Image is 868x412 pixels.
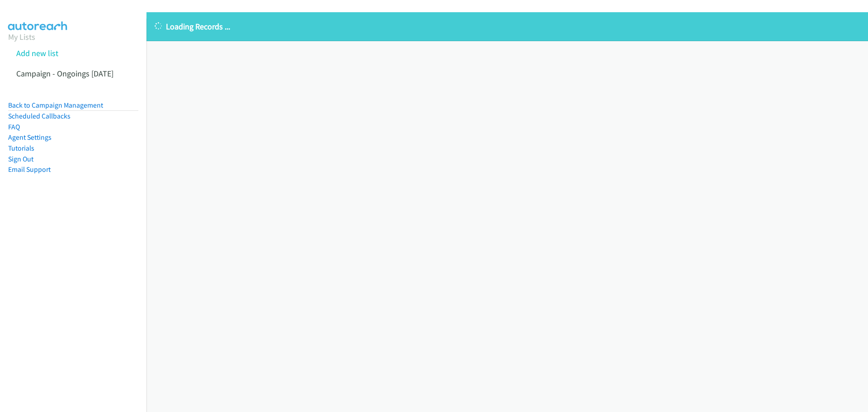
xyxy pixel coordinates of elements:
[8,165,51,174] a: Email Support
[8,123,20,131] a: FAQ
[8,155,33,163] a: Sign Out
[16,68,113,79] a: Campaign - Ongoings [DATE]
[8,144,34,152] a: Tutorials
[8,101,103,109] a: Back to Campaign Management
[8,32,35,42] a: My Lists
[155,20,860,33] p: Loading Records ...
[8,112,71,120] a: Scheduled Callbacks
[8,133,52,142] a: Agent Settings
[16,48,58,58] a: Add new list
